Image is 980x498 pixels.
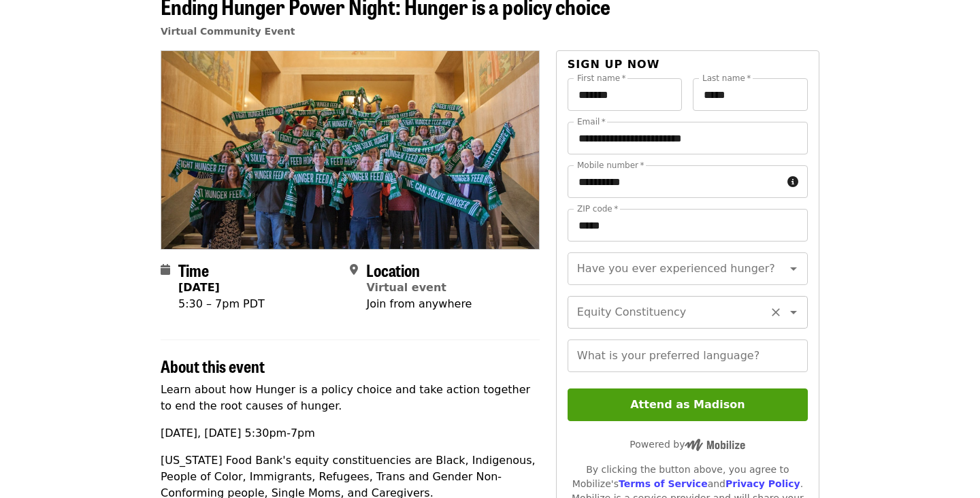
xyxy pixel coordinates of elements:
span: Sign up now [568,58,660,71]
i: calendar icon [161,263,170,276]
label: Mobile number [577,161,644,169]
input: Mobile number [568,165,782,198]
span: Powered by [630,439,745,450]
div: 5:30 – 7pm PDT [178,296,265,312]
a: Virtual event [366,281,446,294]
label: First name [577,74,626,82]
span: Location [366,258,420,282]
button: Attend as Madison [568,388,808,421]
span: About this event [161,354,265,378]
a: Virtual Community Event [161,26,295,37]
strong: [DATE] [178,281,220,294]
input: Last name [693,78,808,111]
button: Open [784,259,803,278]
p: [DATE], [DATE] 5:30pm-7pm [161,425,540,442]
input: ZIP code [568,209,808,242]
label: Last name [702,74,751,82]
input: What is your preferred language? [568,339,808,372]
a: Terms of Service [619,478,708,489]
i: circle-info icon [787,176,798,188]
label: Email [577,118,606,126]
label: ZIP code [577,205,618,213]
span: Join from anywhere [366,297,472,310]
input: Email [568,122,808,154]
a: Privacy Policy [725,478,800,489]
input: First name [568,78,683,111]
p: Learn about how Hunger is a policy choice and take action together to end the root causes of hunger. [161,382,540,414]
img: Ending Hunger Power Night: Hunger is a policy choice organized by Oregon Food Bank [161,51,539,248]
i: map-marker-alt icon [350,263,358,276]
span: Time [178,258,209,282]
img: Powered by Mobilize [685,439,745,451]
button: Clear [766,303,785,322]
button: Open [784,303,803,322]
